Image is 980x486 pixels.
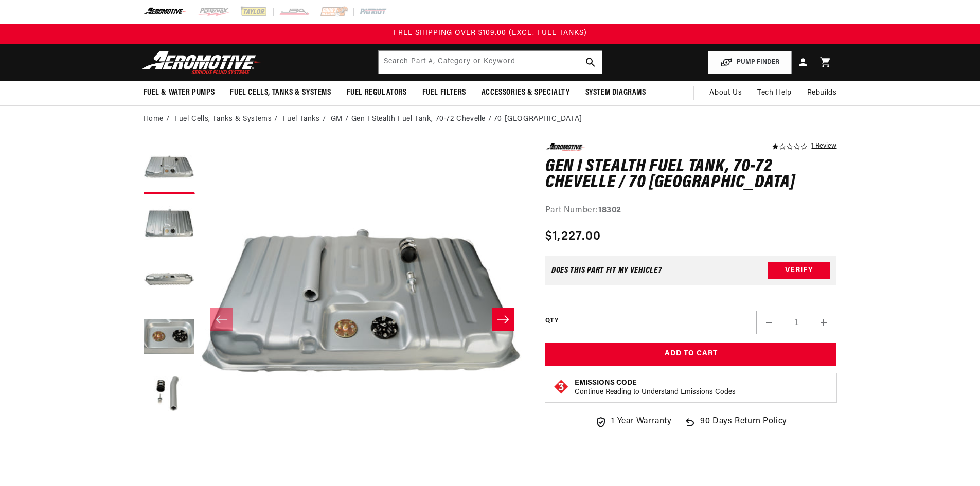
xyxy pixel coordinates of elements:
[379,51,602,74] input: Search by Part Number, Category or Keyword
[144,200,195,251] button: Load image 2 in gallery view
[139,50,268,75] img: Aeromotive
[230,87,331,98] span: Fuel Cells, Tanks & Systems
[684,415,787,439] a: 90 Days Return Policy
[579,51,602,74] button: search button
[394,29,587,37] span: FREE SHIPPING OVER $109.00 (EXCL. FUEL TANKS)
[545,343,837,366] button: Add to Cart
[492,308,514,331] button: Slide right
[575,379,637,387] strong: Emissions Code
[551,266,662,275] div: Does This part fit My vehicle?
[331,114,343,125] a: GM
[136,81,223,105] summary: Fuel & Water Pumps
[482,87,570,98] span: Accessories & Specialty
[415,81,474,105] summary: Fuel Filters
[144,87,215,98] span: Fuel & Water Pumps
[144,114,164,125] a: Home
[700,415,787,439] span: 90 Days Return Policy
[174,114,280,125] li: Fuel Cells, Tanks & Systems
[702,81,750,105] a: About Us
[545,317,558,326] label: QTY
[347,87,407,98] span: Fuel Regulators
[144,256,195,308] button: Load image 3 in gallery view
[351,114,582,125] li: Gen I Stealth Fuel Tank, 70-72 Chevelle / 70 [GEOGRAPHIC_DATA]
[575,379,736,397] button: Emissions CodeContinue Reading to Understand Emissions Codes
[545,159,837,191] h1: Gen I Stealth Fuel Tank, 70-72 Chevelle / 70 [GEOGRAPHIC_DATA]
[545,227,601,246] span: $1,227.00
[811,143,836,150] a: 1 reviews
[585,87,646,98] span: System Diagrams
[575,388,736,397] p: Continue Reading to Understand Emissions Codes
[799,81,845,105] summary: Rebuilds
[598,206,621,214] strong: 18302
[545,204,837,218] div: Part Number:
[222,81,338,105] summary: Fuel Cells, Tanks & Systems
[807,87,837,99] span: Rebuilds
[709,89,742,97] span: About Us
[144,313,195,364] button: Load image 4 in gallery view
[595,415,671,428] a: 1 Year Warranty
[553,379,569,395] img: Emissions code
[339,81,415,105] summary: Fuel Regulators
[144,143,195,194] button: Load image 1 in gallery view
[144,369,195,421] button: Load image 5 in gallery view
[750,81,799,105] summary: Tech Help
[474,81,578,105] summary: Accessories & Specialty
[708,51,792,74] button: PUMP FINDER
[578,81,654,105] summary: System Diagrams
[757,87,791,99] span: Tech Help
[422,87,466,98] span: Fuel Filters
[768,262,830,279] button: Verify
[210,308,233,331] button: Slide left
[144,114,837,125] nav: breadcrumbs
[611,415,671,428] span: 1 Year Warranty
[283,114,320,125] a: Fuel Tanks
